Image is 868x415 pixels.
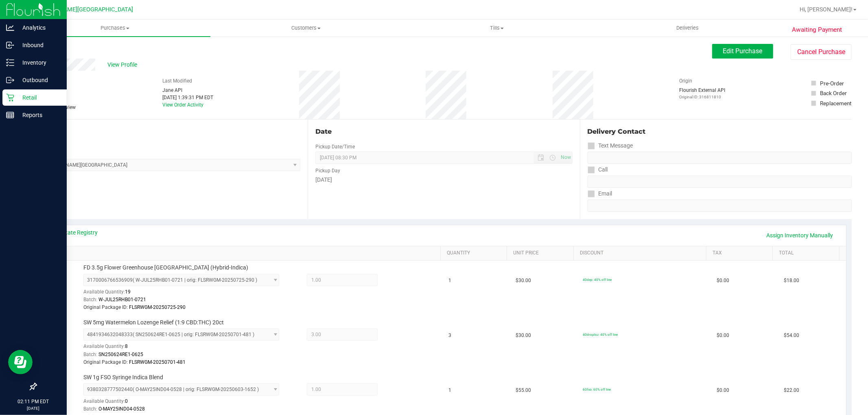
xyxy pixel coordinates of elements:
[784,387,799,394] span: $22.00
[6,59,14,67] inline-svg: Inventory
[588,127,852,137] div: Delivery Contact
[162,102,203,108] a: View Order Activity
[98,352,143,357] span: SN250624RE1-0625
[125,289,131,295] span: 19
[14,110,63,120] p: Reports
[4,398,63,405] p: 02:11 PM EDT
[592,20,783,37] a: Deliveries
[449,387,452,394] span: 1
[516,332,531,339] span: $30.00
[83,374,163,381] span: SW 1g FSO Syringe Indica Blend
[315,143,355,150] label: Pickup Date/Time
[315,176,572,184] div: [DATE]
[98,297,146,302] span: W-JUL25RHB01-0721
[401,20,592,37] a: Tills
[83,319,224,326] span: SW 5mg Watermelon Lozenge Relief (1:9 CBD:THC) 20ct
[8,350,33,374] iframe: Resource center
[820,99,851,107] div: Replacement
[583,387,611,391] span: 60fso: 60% off line
[125,343,128,349] span: 8
[583,332,618,337] span: 40droploz: 40% off line
[14,23,63,33] p: Analytics
[14,93,63,102] p: Retail
[588,188,612,200] label: Email
[315,167,340,174] label: Pickup Day
[129,304,186,310] span: FLSRWGM-20250725-290
[49,228,98,237] a: View State Registry
[820,89,847,97] div: Back Order
[83,395,289,411] div: Available Quantity:
[14,40,63,50] p: Inbound
[449,332,452,339] span: 3
[83,304,128,310] span: Original Package ID:
[33,6,133,13] span: [PERSON_NAME][GEOGRAPHIC_DATA]
[83,352,97,357] span: Batch:
[402,24,592,32] span: Tills
[83,406,97,412] span: Batch:
[713,250,770,256] a: Tax
[791,44,852,60] button: Cancel Purchase
[210,20,401,37] a: Customers
[211,24,401,32] span: Customers
[129,359,186,365] span: FLSRWGM-20250701-481
[723,47,763,55] span: Edit Purchase
[588,176,852,188] input: Format: (999) 999-9999
[4,405,63,411] p: [DATE]
[162,77,192,85] label: Last Modified
[588,164,608,176] label: Call
[679,77,692,85] label: Origin
[784,332,799,339] span: $54.00
[449,277,452,285] span: 1
[580,250,703,256] a: Discount
[315,127,572,137] div: Date
[36,127,300,137] div: Location
[48,250,437,256] a: SKU
[83,359,128,365] span: Original Package ID:
[162,94,213,101] div: [DATE] 1:39:31 PM EDT
[6,93,14,102] inline-svg: Retail
[162,87,213,94] div: Jane API
[20,20,210,37] a: Purchases
[679,87,725,100] div: Flourish External API
[83,286,289,302] div: Available Quantity:
[14,58,63,67] p: Inventory
[516,387,531,394] span: $55.00
[679,94,725,100] p: Original ID: 316811810
[717,332,729,339] span: $0.00
[712,44,773,59] button: Edit Purchase
[107,61,140,69] span: View Profile
[6,24,14,32] inline-svg: Analytics
[83,341,289,356] div: Available Quantity:
[792,25,842,35] span: Awaiting Payment
[761,228,839,242] a: Assign Inventory Manually
[717,387,729,394] span: $0.00
[98,406,145,412] span: O-MAY25IND04-0528
[125,398,128,404] span: 0
[6,41,14,49] inline-svg: Inbound
[6,111,14,119] inline-svg: Reports
[717,277,729,285] span: $0.00
[583,278,612,282] span: 40dep: 40% off line
[83,264,248,272] span: FD 3.5g Flower Greenhouse [GEOGRAPHIC_DATA] (Hybrid-Indica)
[588,152,852,164] input: Format: (999) 999-9999
[447,250,504,256] a: Quantity
[516,277,531,285] span: $30.00
[14,75,63,85] p: Outbound
[20,24,210,32] span: Purchases
[779,250,836,256] a: Total
[784,277,799,285] span: $18.00
[514,250,571,256] a: Unit Price
[800,6,853,13] span: Hi, [PERSON_NAME]!
[665,24,710,32] span: Deliveries
[588,140,633,152] label: Text Message
[6,76,14,84] inline-svg: Outbound
[83,297,97,302] span: Batch:
[820,79,844,87] div: Pre-Order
